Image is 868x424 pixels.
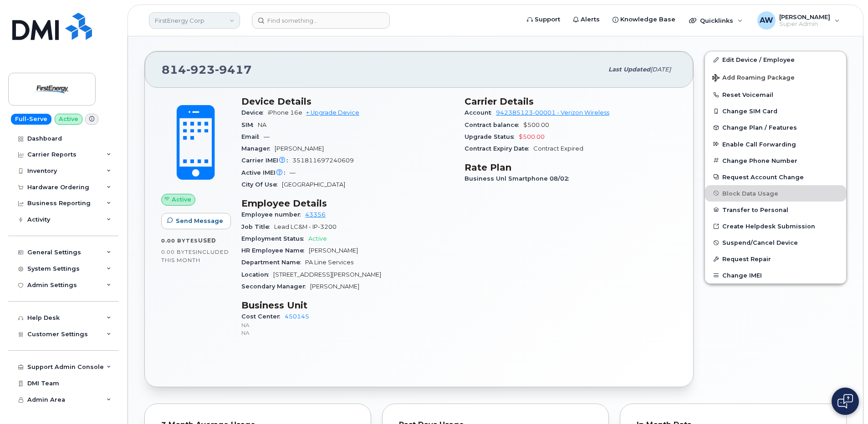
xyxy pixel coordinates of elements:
span: 814 [162,63,252,76]
span: 923 [186,63,215,76]
a: 942385123-00001 - Verizon Wireless [496,109,609,116]
span: Active [172,195,191,204]
span: used [198,237,216,244]
span: Contract balance [465,121,523,128]
span: 0.00 Bytes [161,249,196,255]
span: 9417 [215,63,252,76]
span: Secondary Manager [241,283,310,290]
span: City Of Use [241,181,282,188]
h3: Business Unit [241,300,454,311]
button: Send Message [161,213,231,229]
span: Add Roaming Package [712,74,795,83]
a: Alerts [567,10,606,29]
span: 0.00 Bytes [161,237,198,244]
span: $500.00 [523,121,549,128]
button: Change SIM Card [705,103,846,119]
span: Location [241,271,273,278]
span: Super Admin [779,20,830,28]
span: Knowledge Base [620,15,675,24]
button: Block Data Usage [705,185,846,202]
img: Open chat [837,394,853,409]
span: Lead LC&M - IP-3200 [274,223,337,230]
a: Support [521,10,567,29]
span: [GEOGRAPHIC_DATA] [282,181,345,188]
span: Support [535,15,560,24]
span: [PERSON_NAME] [309,247,358,254]
span: [DATE] [650,66,671,73]
p: NA [241,329,454,337]
span: Manager [241,145,275,152]
span: Enable Call Forwarding [722,141,796,147]
button: Request Account Change [705,169,846,185]
span: [PERSON_NAME] [310,283,359,290]
span: Change Plan / Features [722,124,797,131]
span: Contract Expiry Date [465,145,533,152]
a: Edit Device / Employee [705,51,846,68]
span: [PERSON_NAME] [275,145,324,152]
span: Active [308,235,327,242]
a: 43356 [305,211,326,218]
span: Carrier IMEI [241,157,292,164]
span: Suspend/Cancel Device [722,239,798,246]
span: Email [241,133,264,140]
h3: Device Details [241,96,454,107]
button: Add Roaming Package [705,68,846,86]
span: Quicklinks [700,17,733,24]
div: Quicklinks [683,11,749,30]
span: Upgrade Status [465,133,519,140]
button: Change Phone Number [705,152,846,169]
span: Contract Expired [533,145,583,152]
span: — [290,169,296,176]
span: Job Title [241,223,274,230]
span: SIM [241,121,258,128]
h3: Rate Plan [465,162,677,173]
a: Create Helpdesk Submission [705,218,846,234]
span: Last updated [608,66,650,73]
button: Change IMEI [705,267,846,283]
p: NA [241,321,454,329]
span: HR Employee Name [241,247,309,254]
button: Suspend/Cancel Device [705,234,846,251]
span: Device [241,109,268,116]
span: iPhone 16e [268,109,302,116]
div: Alyssa Wagner [751,11,846,30]
span: Employee number [241,211,305,218]
span: 351811697240609 [292,157,354,164]
span: Alerts [581,15,600,24]
span: [PERSON_NAME] [779,13,830,20]
a: + Upgrade Device [306,109,359,116]
button: Request Repair [705,251,846,267]
a: FirstEnergy Corp [149,12,240,29]
span: Active IMEI [241,169,290,176]
a: Knowledge Base [606,10,682,29]
input: Find something... [252,12,390,29]
span: Department Name [241,259,305,266]
button: Reset Voicemail [705,86,846,103]
span: PA Line Services [305,259,353,266]
button: Enable Call Forwarding [705,136,846,152]
span: Send Message [176,217,223,225]
a: 450145 [285,313,309,320]
span: — [264,133,270,140]
span: $500.00 [519,133,545,140]
span: Cost Center [241,313,285,320]
button: Change Plan / Features [705,119,846,136]
h3: Employee Details [241,198,454,209]
span: [STREET_ADDRESS][PERSON_NAME] [273,271,381,278]
h3: Carrier Details [465,96,677,107]
button: Transfer to Personal [705,202,846,218]
span: Business Unl Smartphone 08/02 [465,175,573,182]
span: AW [760,15,773,26]
span: NA [258,121,266,128]
span: Account [465,109,496,116]
span: Employment Status [241,235,308,242]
